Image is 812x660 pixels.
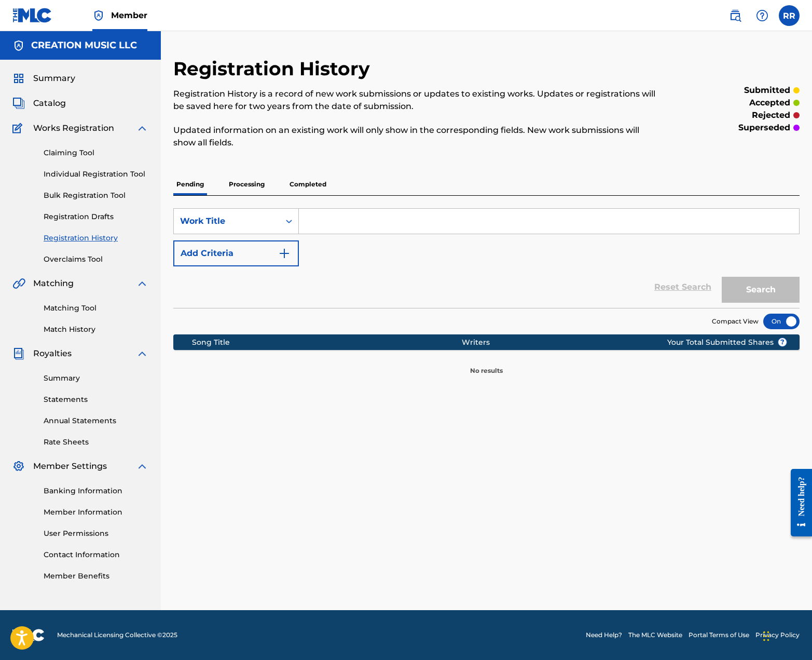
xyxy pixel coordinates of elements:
p: rejected [752,109,790,122]
p: Pending [173,173,207,195]
button: Add Criteria [173,240,299,266]
div: User Menu [779,5,800,26]
span: Catalog [33,97,66,110]
a: Match History [44,324,148,335]
img: Member Settings [12,460,25,473]
p: No results [470,354,503,375]
img: help [756,9,768,22]
img: Accounts [12,39,25,52]
a: Privacy Policy [755,630,800,640]
span: Matching [33,277,74,290]
p: superseded [738,122,790,134]
span: Member Settings [33,460,107,473]
a: User Permissions [44,528,148,539]
div: Drag [763,621,769,652]
a: Registration History [44,233,148,244]
span: Royalties [33,347,72,360]
p: submitted [744,84,790,97]
a: The MLC Website [628,630,682,640]
div: Song Title [192,337,462,348]
img: Matching [12,277,25,290]
img: search [729,9,741,22]
img: Catalog [12,97,25,110]
span: Summary [33,72,75,85]
img: Royalties [12,347,25,360]
p: Completed [286,173,329,195]
iframe: Chat Widget [760,610,812,660]
a: Public Search [725,5,746,26]
a: Individual Registration Tool [44,169,148,180]
a: Member Information [44,507,148,518]
a: SummarySummary [12,72,75,85]
p: Updated information on an existing work will only show in the corresponding fields. New work subm... [173,124,655,149]
form: Search Form [173,208,800,308]
a: Bulk Registration Tool [44,190,148,201]
a: Contact Information [44,549,148,560]
div: Work Title [180,215,273,227]
a: Registration Drafts [44,211,148,222]
img: expand [136,122,148,134]
a: Banking Information [44,486,148,496]
img: Works Registration [12,122,26,134]
a: Matching Tool [44,303,148,314]
a: Summary [44,373,148,384]
span: Your Total Submitted Shares [667,337,787,348]
span: Member [111,9,147,21]
a: Portal Terms of Use [689,630,749,640]
span: ? [778,338,787,346]
h5: CREATION MUSIC LLC [31,39,137,51]
iframe: Resource Center [783,461,812,544]
img: expand [136,347,148,360]
img: expand [136,460,148,473]
img: Top Rightsholder [92,9,105,22]
a: Claiming Tool [44,147,148,158]
div: Help [752,5,773,26]
span: Compact View [712,317,759,326]
span: Works Registration [33,122,114,134]
img: 9d2ae6d4665cec9f34b9.svg [278,247,291,260]
a: Member Benefits [44,571,148,582]
span: Mechanical Licensing Collective © 2025 [57,630,177,640]
a: CatalogCatalog [12,97,66,110]
a: Rate Sheets [44,437,148,448]
div: Writers [462,337,700,348]
p: accepted [749,97,790,109]
a: Overclaims Tool [44,254,148,265]
p: Registration History is a record of new work submissions or updates to existing works. Updates or... [173,88,655,113]
a: Annual Statements [44,415,148,426]
a: Statements [44,394,148,405]
img: expand [136,277,148,290]
img: MLC Logo [12,8,52,23]
h2: Registration History [173,57,375,80]
img: logo [12,629,45,641]
p: Processing [226,173,268,195]
a: Need Help? [586,630,622,640]
img: Summary [12,72,25,85]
